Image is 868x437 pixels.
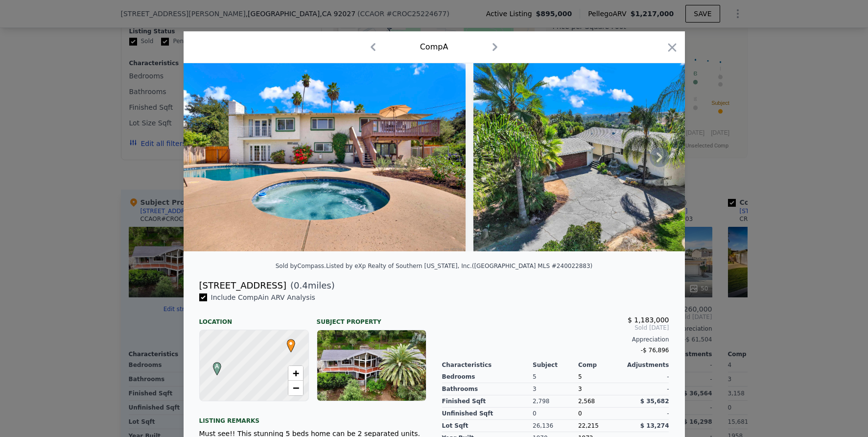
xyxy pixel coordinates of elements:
[578,373,582,380] span: 5
[326,263,592,269] div: Listed by eXp Realty of Southern [US_STATE], Inc. ([GEOGRAPHIC_DATA] MLS #240022883)
[211,362,216,368] div: A
[578,361,624,369] div: Comp
[533,371,578,383] div: 5
[442,361,533,369] div: Characteristics
[199,310,309,326] div: Location
[473,63,724,251] img: Property Img
[624,361,669,369] div: Adjustments
[578,410,582,417] span: 0
[640,422,669,429] span: $ 13,274
[286,279,335,292] span: ( miles)
[292,382,299,394] span: −
[420,41,448,53] div: Comp A
[533,383,578,395] div: 3
[578,422,599,429] span: 22,215
[292,367,299,379] span: +
[284,336,298,351] span: •
[442,383,533,395] div: Bathrooms
[294,280,308,291] span: 0.4
[578,383,624,395] div: 3
[624,371,669,383] div: -
[442,420,533,432] div: Lot Sqft
[276,263,326,269] div: Sold by Compass .
[442,371,533,383] div: Bedrooms
[624,408,669,420] div: -
[442,324,669,332] span: Sold [DATE]
[640,398,669,405] span: $ 35,682
[199,279,286,292] div: [STREET_ADDRESS]
[624,383,669,395] div: -
[184,63,466,251] img: Property Img
[288,381,303,395] a: Zoom out
[578,398,595,405] span: 2,568
[533,420,578,432] div: 26,136
[442,408,533,420] div: Unfinished Sqft
[533,361,578,369] div: Subject
[442,395,533,408] div: Finished Sqft
[641,347,669,354] span: -$ 76,896
[628,316,669,324] span: $ 1,183,000
[211,362,224,371] span: A
[442,336,669,343] div: Appreciation
[284,339,290,345] div: •
[317,310,426,326] div: Subject Property
[288,366,303,381] a: Zoom in
[533,408,578,420] div: 0
[207,293,319,301] span: Include Comp A in ARV Analysis
[533,395,578,408] div: 2,798
[199,409,426,425] div: Listing remarks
